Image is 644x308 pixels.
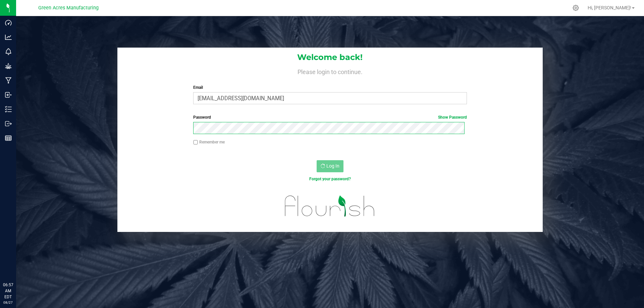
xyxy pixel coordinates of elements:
[5,77,12,84] inline-svg: Manufacturing
[193,140,198,145] input: Remember me
[572,5,580,11] div: Manage settings
[193,139,225,145] label: Remember me
[588,5,631,10] span: Hi, [PERSON_NAME]!
[193,115,211,120] span: Password
[3,282,13,300] p: 06:57 AM EDT
[326,163,339,169] span: Log In
[438,115,467,120] a: Show Password
[5,48,12,55] inline-svg: Monitoring
[117,67,543,75] h4: Please login to continue.
[277,189,383,223] img: flourish_logo.svg
[3,300,13,305] p: 08/27
[317,160,343,172] button: Log In
[309,177,351,181] a: Forgot your password?
[5,19,12,26] inline-svg: Dashboard
[117,53,543,62] h1: Welcome back!
[38,5,99,11] span: Green Acres Manufacturing
[193,84,467,90] label: Email
[5,91,12,98] inline-svg: Inbound
[5,120,12,127] inline-svg: Outbound
[5,135,12,141] inline-svg: Reports
[5,106,12,113] inline-svg: Inventory
[5,34,12,41] inline-svg: Analytics
[5,63,12,69] inline-svg: Grow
